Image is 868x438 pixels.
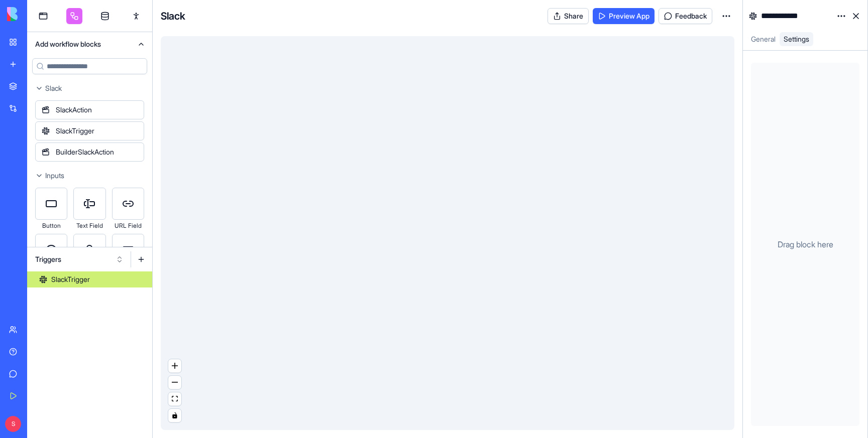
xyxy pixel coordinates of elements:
a: Preview App [593,8,655,24]
button: Inputs [27,168,152,184]
div: SlackTrigger [35,121,144,140]
div: Drag block here [751,63,859,426]
button: Feedback [659,8,712,24]
span: S [5,416,21,432]
button: zoom in [168,359,181,373]
button: zoom out [168,376,181,389]
button: Triggers [30,251,129,267]
span: General [751,35,776,43]
div: URL Field [112,220,144,232]
div: Text Field [73,220,105,232]
div: SlackTrigger [51,274,90,284]
button: Add workflow blocks [27,32,152,56]
span: Settings [784,35,809,43]
a: General [747,32,780,46]
h4: Slack [161,9,185,23]
a: SlackTrigger [27,271,152,287]
button: Share [548,8,589,24]
button: Slack [27,80,152,96]
div: Button [35,220,67,232]
div: SlackAction [35,100,144,119]
button: toggle interactivity [168,409,181,422]
a: Settings [780,32,813,46]
button: fit view [168,392,181,406]
div: BuilderSlackAction [35,142,144,162]
img: logo [7,7,69,21]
